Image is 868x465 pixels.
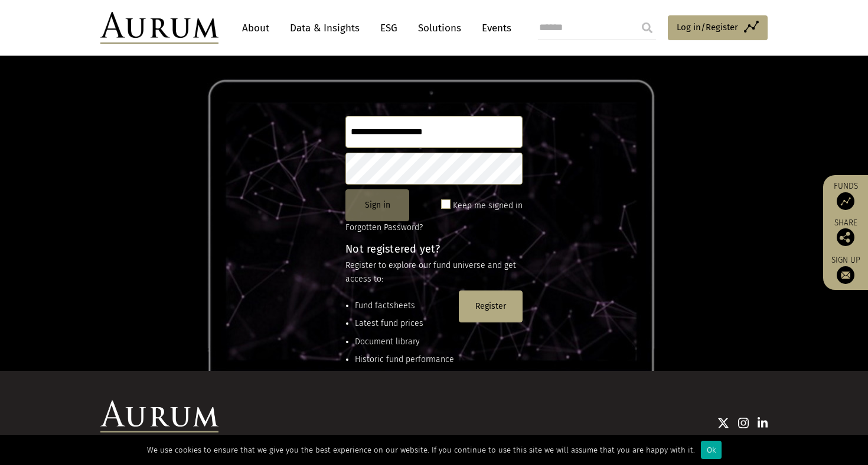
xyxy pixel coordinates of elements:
img: Instagram icon [738,417,749,429]
a: Funds [829,181,862,210]
img: Twitter icon [717,417,729,429]
a: Events [476,17,511,39]
img: Share this post [837,228,854,246]
div: Share [829,219,862,246]
img: Aurum Logo [100,401,218,432]
li: Historic fund performance [355,353,454,366]
a: ESG [374,17,403,39]
span: Log in/Register [677,20,738,34]
a: Sign up [829,255,862,284]
img: Access Funds [837,192,854,210]
div: Ok [701,441,722,459]
img: Sign up to our newsletter [837,266,854,284]
button: Register [459,290,523,322]
input: Submit [635,16,659,40]
a: Solutions [412,17,467,39]
a: About [236,17,275,39]
a: Data & Insights [284,17,366,39]
li: Fund factsheets [355,299,454,312]
li: Document library [355,335,454,348]
img: Linkedin icon [758,417,768,429]
a: Forgotten Password? [345,222,423,233]
label: Keep me signed in [453,199,523,213]
button: Sign in [345,189,409,221]
p: Register to explore our fund universe and get access to: [345,259,523,286]
img: Aurum [100,12,218,44]
a: Log in/Register [668,15,768,40]
h4: Not registered yet? [345,244,523,254]
li: Latest fund prices [355,317,454,330]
